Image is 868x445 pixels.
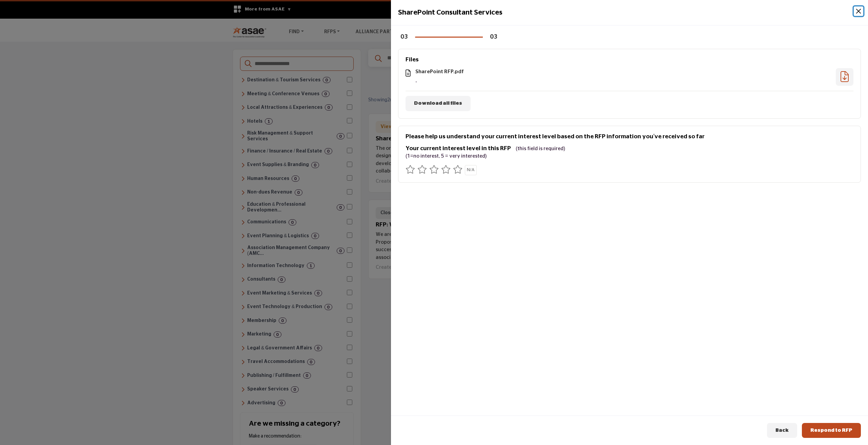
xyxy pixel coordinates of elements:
[467,168,475,172] span: N/A
[767,423,797,438] button: Back
[415,68,831,76] div: SharePoint RFP.pdf
[516,146,565,151] span: (this field is required)
[400,33,408,42] div: 03
[398,7,502,18] h4: SharePoint Consultant Services
[802,423,861,438] button: Respond to RFP
[406,96,471,111] button: Download all files
[406,154,487,159] span: (1=no interest, 5 = very interested)
[406,145,511,152] h5: Your current interest level in this RFP
[415,79,417,85] span: -
[775,428,789,433] span: Back
[810,428,852,433] span: Respond to RFP
[414,101,462,106] span: Download all files
[854,6,863,16] button: Close
[406,56,853,63] h5: Files
[406,133,853,140] h5: Please help us understand your current interest level based on the RFP information you've receive...
[490,33,497,42] div: 03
